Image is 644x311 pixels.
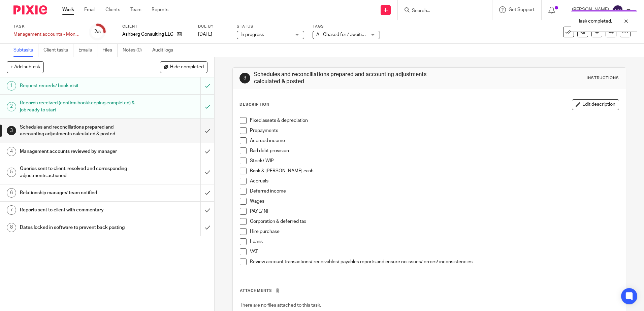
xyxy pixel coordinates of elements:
a: Client tasks [43,44,73,57]
label: Task [13,24,81,29]
button: Edit description [572,99,619,110]
a: Notes (0) [123,44,147,57]
div: 4 [7,147,16,156]
label: Status [237,24,304,29]
p: Description [239,102,269,107]
h1: Schedules and reconciliations prepared and accounting adjustments calculated & posted [254,71,444,85]
p: Ashberg Consulting LLC [122,31,173,38]
button: + Add subtask [7,61,44,73]
a: Subtasks [13,44,38,57]
p: Loans [250,238,618,245]
span: [DATE] [198,32,212,37]
p: Hire purchase [250,228,618,235]
h1: Request records/ book visit [20,81,136,91]
div: 7 [7,205,16,215]
div: Instructions [587,75,619,81]
h1: Reports sent to client with commentary [20,205,136,215]
h1: Relationship manager/ team notified [20,188,136,198]
p: Corporation & deferred tax [250,218,618,225]
span: A - Chased for / awaiting client records + 1 [316,32,405,37]
p: Deferred income [250,188,618,195]
a: Email [84,6,95,13]
p: Fixed assets & depreciation [250,117,618,124]
label: Tags [313,24,380,29]
a: Files [102,44,118,57]
label: Client [122,24,190,29]
h1: Management accounts reviewed by manager [20,146,136,157]
h1: Records received (confirm bookkeeping completed) & job ready to start [20,98,136,115]
p: Task completed. [578,18,612,25]
span: There are no files attached to this task. [240,303,321,308]
img: svg%3E [612,5,623,15]
div: 6 [7,188,16,198]
button: Hide completed [160,61,207,73]
a: Audit logs [152,44,178,57]
p: Bad debt provision [250,147,618,154]
h1: Dates locked in software to prevent back posting [20,222,136,233]
span: Attachments [240,289,272,292]
div: Management accounts - Monthly [13,31,81,38]
p: Wages [250,198,618,205]
a: Reports [152,6,168,13]
a: Emails [78,44,97,57]
div: 5 [7,168,16,177]
div: 3 [7,126,16,135]
p: Prepayments [250,127,618,134]
p: VAT [250,248,618,255]
div: 3 [239,73,250,83]
h1: Queries sent to client, resolved and corresponding adjustments actioned [20,164,136,181]
span: Hide completed [170,65,204,70]
div: 8 [7,223,16,232]
p: Accruals [250,178,618,184]
p: Bank & [PERSON_NAME] cash [250,168,618,174]
a: Team [130,6,141,13]
span: In progress [240,32,264,37]
p: Accrued income [250,137,618,144]
small: /8 [97,30,101,34]
a: Work [62,6,74,13]
div: 1 [7,81,16,91]
p: PAYE/ NI [250,208,618,215]
p: Stock/ WIP [250,158,618,164]
img: Pixie [13,5,47,14]
a: Clients [105,6,120,13]
div: 2 [94,28,101,36]
div: 2 [7,102,16,111]
h1: Schedules and reconciliations prepared and accounting adjustments calculated & posted [20,122,136,139]
p: Review account transactions/ receivables/ payables reports and ensure no issues/ errors/ inconsis... [250,258,618,265]
label: Due by [198,24,228,29]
